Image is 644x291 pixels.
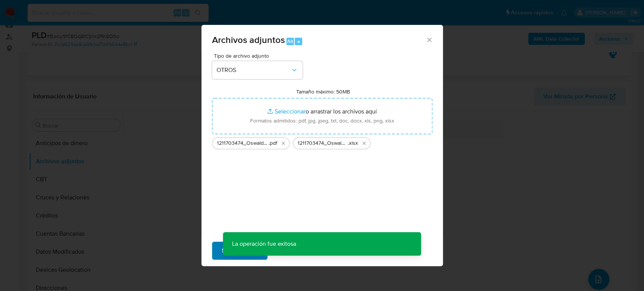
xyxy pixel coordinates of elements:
span: .pdf [269,139,277,147]
button: Subir archivo [212,242,267,260]
ul: Archivos seleccionados [212,134,432,149]
p: La operación fue exitosa [223,232,305,256]
span: Tipo de archivo adjunto [214,53,304,58]
button: Eliminar 1211703474_Oswaldo Torres_Agosto2025.xlsx [360,139,369,148]
button: Eliminar 1211703474_Oswaldo Torres_Agosto2025.pdf [279,139,288,148]
span: a [297,38,300,45]
span: 1211703474_Oswaldo Torres_Agosto2025 [298,139,348,147]
button: Cerrar [426,36,432,43]
span: Cancelar [280,242,305,259]
span: .xlsx [348,139,358,147]
span: Archivos adjuntos [212,33,285,46]
span: OTROS [217,66,290,74]
span: Alt [287,38,293,45]
span: Subir archivo [222,242,258,259]
label: Tamaño máximo: 50MB [296,88,350,95]
span: 1211703474_Oswaldo Torres_Agosto2025 [217,139,269,147]
button: OTROS [212,61,303,79]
